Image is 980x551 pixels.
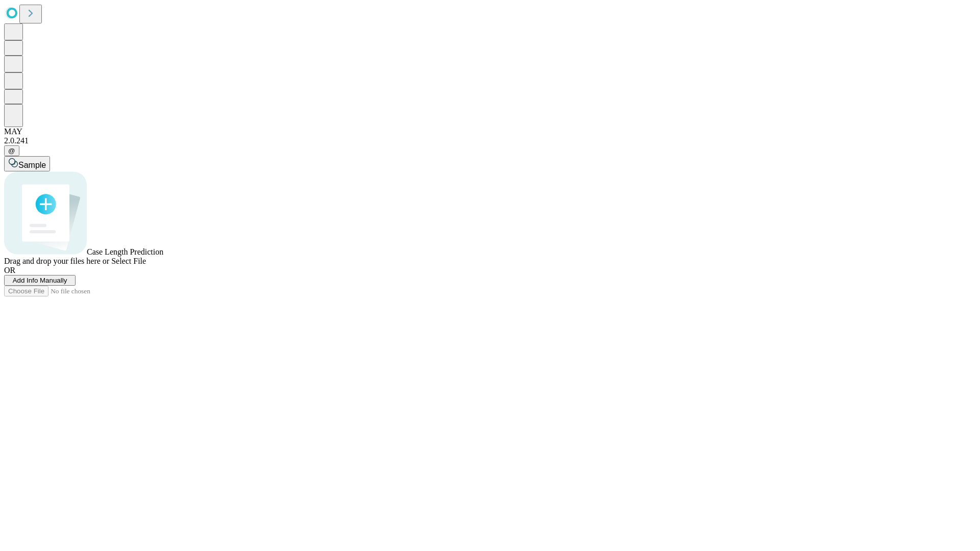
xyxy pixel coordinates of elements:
div: MAY [4,127,976,136]
span: Sample [18,161,46,169]
button: @ [4,145,19,156]
span: OR [4,266,15,274]
span: Add Info Manually [13,277,67,284]
span: Select File [111,257,146,265]
span: Case Length Prediction [87,247,163,256]
button: Add Info Manually [4,275,76,286]
button: Sample [4,156,50,171]
span: @ [8,147,15,155]
span: Drag and drop your files here or [4,257,109,265]
div: 2.0.241 [4,136,976,145]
